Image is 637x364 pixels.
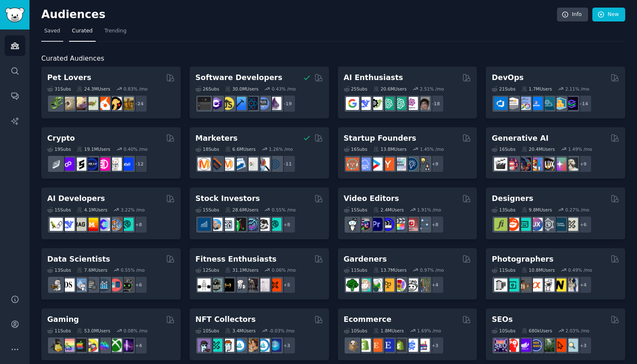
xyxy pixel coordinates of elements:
img: Etsy [369,339,383,352]
img: XboxGamers [109,339,122,352]
img: AskComputerScience [257,97,270,110]
span: Trending [104,27,126,35]
img: GardeningUK [381,278,394,292]
div: 0.55 % /mo [272,207,296,213]
img: OnlineMarketing [268,158,281,171]
img: premiere [369,218,383,231]
img: ecommerce_growth [417,339,430,352]
div: 3.4M Users [225,328,256,334]
img: 0xPolygon [62,158,75,171]
div: 13.8M Users [373,146,407,152]
img: OpenAIDev [405,97,418,110]
img: aivideo [494,158,507,171]
img: ArtificalIntelligence [417,97,430,110]
img: reviewmyshopify [393,339,406,352]
img: ethstaker [73,158,86,171]
div: + 8 [278,216,296,233]
h2: NFT Collectors [195,314,256,325]
img: Youtubevideo [405,218,418,231]
img: TwitchStreaming [120,339,134,352]
img: SonyAlpha [530,278,543,292]
div: 19.1M Users [77,146,110,152]
div: 21 Sub s [492,86,515,92]
img: EtsySellers [381,339,394,352]
img: googleads [245,158,258,171]
img: personaltraining [268,278,281,292]
div: 4.1M Users [77,207,107,213]
img: GYM [198,278,211,292]
img: The_SEO [565,339,578,352]
div: 1.69 % /mo [417,328,441,334]
img: dogbreed [120,97,134,110]
div: 28.6M Users [225,207,258,213]
img: ValueInvesting [209,218,222,231]
img: analog [494,278,507,292]
h2: AI Developers [47,193,105,204]
img: csharp [209,97,222,110]
div: 13 Sub s [47,267,71,273]
img: OpenseaMarket [257,339,270,352]
img: swingtrading [257,218,270,231]
h2: Gardeners [344,254,387,265]
img: web3 [85,158,98,171]
img: chatgpt_promptDesign [381,97,394,110]
h2: SEOs [492,314,513,325]
div: + 14 [574,95,592,112]
img: cockatiel [97,97,110,110]
div: 1.49 % /mo [568,146,592,152]
div: 18 Sub s [195,146,219,152]
div: 0.27 % /mo [565,207,589,213]
h2: Video Editors [344,193,399,204]
img: iOSProgramming [233,97,246,110]
img: Trading [233,218,246,231]
div: 1.91 % /mo [417,207,441,213]
img: NFTExchange [198,339,211,352]
h2: Generative AI [492,133,549,144]
img: NFTMarketplace [209,339,222,352]
div: + 8 [130,216,147,233]
div: 10 Sub s [492,328,515,334]
img: DeepSeek [358,97,371,110]
img: PlatformEngineers [565,97,578,110]
div: 15 Sub s [195,207,219,213]
img: AItoolsCatalog [369,97,383,110]
img: LangChain [50,218,63,231]
img: dalle2 [506,158,519,171]
img: GoogleSearchConsole [553,339,566,352]
a: Trending [102,24,129,42]
div: 0.49 % /mo [568,267,592,273]
div: + 6 [574,216,592,233]
div: -0.03 % /mo [269,328,294,334]
div: 0.55 % /mo [121,267,145,273]
img: leopardgeckos [73,97,86,110]
img: OpenSeaNFT [233,339,246,352]
img: datasets [109,278,122,292]
img: SEO_cases [530,339,543,352]
div: + 3 [278,337,296,354]
img: dataengineering [85,278,98,292]
img: TechSEO [506,339,519,352]
img: reactnative [245,97,258,110]
div: 24.3M Users [77,86,110,92]
img: OpenSourceAI [97,218,110,231]
img: CryptoArt [245,339,258,352]
img: streetphotography [506,278,519,292]
img: AskMarketing [221,158,234,171]
div: + 5 [278,276,296,294]
img: dropship [346,339,359,352]
div: + 3 [426,337,444,354]
div: + 3 [574,337,592,354]
div: 0.08 % /mo [123,328,147,334]
img: content_marketing [198,158,211,171]
img: UrbanGardening [405,278,418,292]
img: bigseo [209,158,222,171]
img: aws_cdk [553,97,566,110]
div: 30.0M Users [225,86,258,92]
img: PetAdvice [109,97,122,110]
img: gamers [97,339,110,352]
div: 3.22 % /mo [121,207,145,213]
img: sdforall [530,158,543,171]
img: Local_SEO [541,339,554,352]
div: 20.6M Users [373,86,407,92]
img: software [198,97,211,110]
